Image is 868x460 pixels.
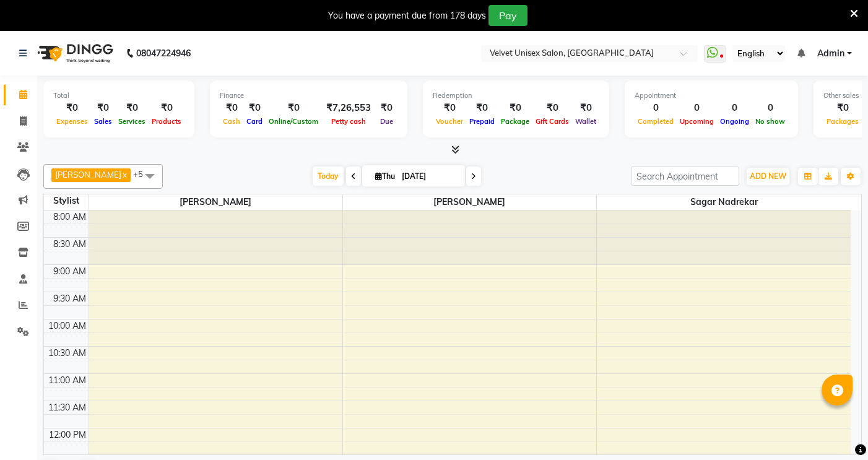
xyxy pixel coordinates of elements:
[243,117,266,126] span: Card
[51,292,89,305] div: 9:30 AM
[635,117,677,126] span: Completed
[677,101,717,115] div: 0
[377,117,396,126] span: Due
[32,36,116,71] img: logo
[53,101,91,115] div: ₹0
[51,265,89,278] div: 9:00 AM
[266,117,321,126] span: Online/Custom
[53,90,184,101] div: Total
[635,101,677,115] div: 0
[817,47,844,60] span: Admin
[55,170,121,180] span: [PERSON_NAME]
[243,101,266,115] div: ₹0
[823,117,862,126] span: Packages
[433,90,599,101] div: Redemption
[220,101,243,115] div: ₹0
[46,347,89,360] div: 10:30 AM
[677,117,717,126] span: Upcoming
[328,117,369,126] span: Petty cash
[51,210,89,223] div: 8:00 AM
[51,238,89,251] div: 8:30 AM
[750,171,786,181] span: ADD NEW
[89,194,342,210] span: [PERSON_NAME]
[121,170,127,180] a: x
[313,167,344,186] span: Today
[532,117,572,126] span: Gift Cards
[46,319,89,332] div: 10:00 AM
[752,117,788,126] span: No show
[572,117,599,126] span: Wallet
[91,117,115,126] span: Sales
[321,101,376,115] div: ₹7,26,553
[498,101,532,115] div: ₹0
[220,90,397,101] div: Finance
[133,169,152,179] span: +5
[532,101,572,115] div: ₹0
[46,401,89,414] div: 11:30 AM
[53,117,91,126] span: Expenses
[752,101,788,115] div: 0
[466,101,498,115] div: ₹0
[466,117,498,126] span: Prepaid
[488,5,527,26] button: Pay
[398,167,460,186] input: 2025-09-04
[115,101,149,115] div: ₹0
[220,117,243,126] span: Cash
[747,168,789,185] button: ADD NEW
[635,90,788,101] div: Appointment
[149,117,184,126] span: Products
[149,101,184,115] div: ₹0
[597,194,851,210] span: sagar nadrekar
[572,101,599,115] div: ₹0
[816,410,856,448] iframe: chat widget
[266,101,321,115] div: ₹0
[433,117,466,126] span: Voucher
[433,101,466,115] div: ₹0
[717,101,752,115] div: 0
[823,101,862,115] div: ₹0
[44,194,89,207] div: Stylist
[631,167,739,186] input: Search Appointment
[343,194,596,210] span: [PERSON_NAME]
[498,117,532,126] span: Package
[376,101,397,115] div: ₹0
[115,117,149,126] span: Services
[136,36,191,71] b: 08047224946
[328,9,486,22] div: You have a payment due from 178 days
[372,171,398,181] span: Thu
[717,117,752,126] span: Ongoing
[46,428,89,441] div: 12:00 PM
[91,101,115,115] div: ₹0
[46,374,89,387] div: 11:00 AM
